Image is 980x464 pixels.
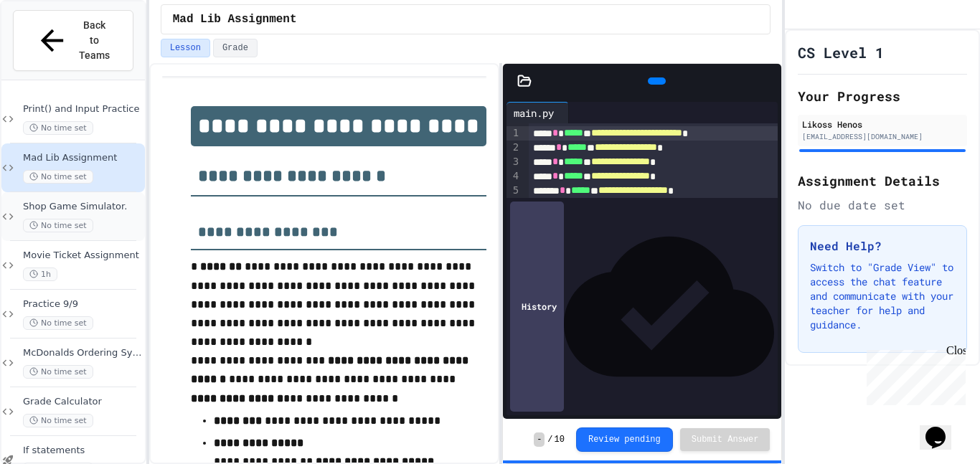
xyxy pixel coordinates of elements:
span: No time set [23,121,93,135]
span: No time set [23,219,93,232]
h1: CS Level 1 [798,42,884,62]
span: McDonalds Ordering System [23,347,142,359]
div: 3 [507,155,521,169]
button: Back to Teams [13,10,133,71]
div: Chat with us now!Close [6,6,99,91]
span: No time set [23,170,93,184]
div: 2 [507,141,521,155]
div: 5 [507,184,521,198]
div: main.py [507,105,561,120]
div: [EMAIL_ADDRESS][DOMAIN_NAME] [802,131,963,142]
div: No due date set [798,197,967,214]
span: No time set [23,414,93,427]
iframe: chat widget [920,407,966,450]
span: Back to Teams [77,18,111,63]
div: History [510,202,564,412]
span: If statements [23,445,142,457]
span: Mad Lib Assignment [23,152,142,164]
span: Submit Answer [692,434,759,445]
span: Grade Calculator [23,396,142,408]
span: Practice 9/9 [23,298,142,311]
h3: Need Help? [810,237,955,255]
button: Grade [213,39,258,57]
button: Lesson [161,39,210,57]
div: main.py [507,102,569,123]
span: Print() and Input Practice [23,103,142,115]
span: Movie Ticket Assignment [23,250,142,262]
h2: Assignment Details [798,171,967,191]
p: Switch to "Grade View" to access the chat feature and communicate with your teacher for help and ... [810,260,955,332]
div: 4 [507,169,521,184]
iframe: chat widget [861,344,966,405]
span: / [547,434,552,445]
span: 1h [23,267,57,281]
h2: Your Progress [798,86,967,106]
div: 1 [507,126,521,141]
span: Shop Game Simulator. [23,201,142,213]
div: Likoss Henos [802,118,963,131]
button: Submit Answer [680,428,771,451]
span: Mad Lib Assignment [173,11,297,28]
button: Review pending [576,427,673,452]
span: - [534,432,545,447]
span: No time set [23,316,93,330]
span: 10 [555,434,565,445]
span: No time set [23,365,93,379]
